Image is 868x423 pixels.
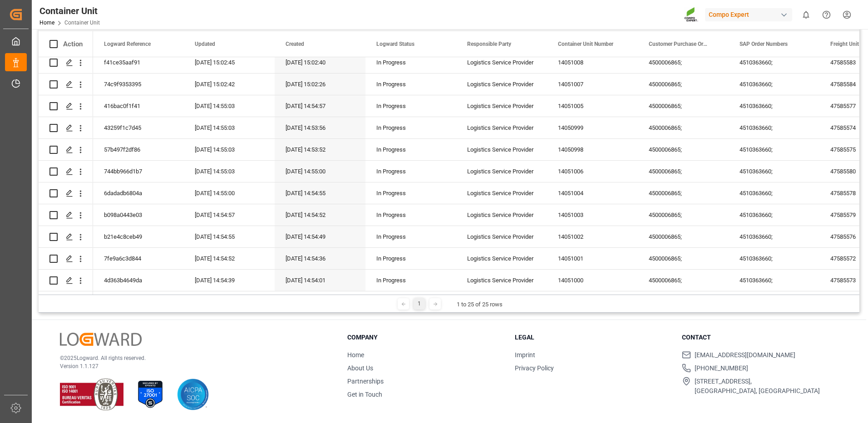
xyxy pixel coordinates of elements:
span: Logward Status [376,41,414,47]
div: 57b497f2df86 [93,139,184,160]
a: About Us [347,364,373,372]
div: 4500006865; [638,182,729,204]
div: In Progress [376,183,445,204]
div: In Progress [376,205,445,226]
div: b21e4c8ceb49 [93,226,184,247]
div: Press SPACE to select this row. [39,74,93,95]
p: © 2025 Logward. All rights reserved. [60,354,325,362]
div: 4500006865; [638,95,729,117]
div: Logistics Service Provider [456,52,547,73]
div: 4510363660; [729,204,819,226]
div: 4500006865; [638,139,729,160]
span: Created [286,41,304,47]
div: 7fe9a6c3d844 [93,248,184,269]
div: [DATE] 14:54:52 [275,204,365,226]
img: ISO 9001 & ISO 14001 Certification [60,379,123,410]
div: 4510363660; [729,74,819,95]
div: 14051005 [547,95,638,117]
img: AICPA SOC [177,379,209,410]
div: 43259f1c7d45 [93,117,184,138]
div: Logistics Service Provider [456,95,547,117]
div: Press SPACE to select this row. [39,182,93,204]
div: Press SPACE to select this row. [39,139,93,161]
div: In Progress [376,52,445,73]
div: In Progress [376,139,445,160]
div: [DATE] 15:02:42 [184,74,275,95]
div: Action [63,40,83,48]
h3: Legal [515,333,671,342]
div: 4510363660; [729,117,819,138]
div: 1 [414,298,425,310]
div: 14051001 [547,248,638,269]
h3: Company [347,333,503,342]
div: 1 to 25 of 25 rows [457,300,503,309]
div: [DATE] 14:54:49 [275,226,365,247]
div: In Progress [376,118,445,138]
div: In Progress [376,96,445,117]
div: 14051000 [547,270,638,291]
div: Press SPACE to select this row. [39,52,93,74]
div: Logistics Service Provider [456,139,547,160]
div: In Progress [376,270,445,291]
a: Home [347,351,364,359]
div: Press SPACE to select this row. [39,270,93,291]
div: Logistics Service Provider [456,117,547,138]
div: 416bac0f1f41 [93,95,184,117]
div: Press SPACE to select this row. [39,226,93,248]
div: 4510363660; [729,182,819,204]
div: In Progress [376,226,445,247]
div: Logistics Service Provider [456,270,547,291]
div: [DATE] 14:54:39 [184,270,275,291]
div: Press SPACE to select this row. [39,117,93,139]
div: Press SPACE to select this row. [39,95,93,117]
button: show 0 new notifications [796,5,816,25]
a: Get in Touch [347,391,382,398]
div: Logistics Service Provider [456,248,547,269]
a: Partnerships [347,378,384,385]
div: [DATE] 14:55:00 [275,161,365,182]
span: [STREET_ADDRESS], [GEOGRAPHIC_DATA], [GEOGRAPHIC_DATA] [695,377,820,396]
div: 744bb966d1b7 [93,161,184,182]
div: 4510363660; [729,226,819,247]
div: Logistics Service Provider [456,226,547,247]
div: 4d363b4649da [93,270,184,291]
div: 14050998 [547,139,638,160]
div: 4510363660; [729,95,819,117]
span: Responsible Party [467,41,511,47]
div: [DATE] 14:53:56 [275,117,365,138]
div: 14051002 [547,226,638,247]
div: [DATE] 15:02:26 [275,74,365,95]
div: [DATE] 15:02:40 [275,52,365,73]
div: In Progress [376,74,445,95]
div: 4500006865; [638,52,729,73]
div: 4500006865; [638,161,729,182]
div: [DATE] 14:54:01 [275,270,365,291]
a: Imprint [515,351,535,359]
img: Logward Logo [60,333,142,346]
div: 4500006865; [638,226,729,247]
div: [DATE] 14:54:57 [184,204,275,226]
div: 6dadadb6804a [93,182,184,204]
a: Privacy Policy [515,364,554,372]
div: 4510363660; [729,161,819,182]
div: [DATE] 14:55:03 [184,95,275,117]
div: 4500006865; [638,270,729,291]
span: Updated [195,41,215,47]
div: Press SPACE to select this row. [39,161,93,182]
div: [DATE] 14:55:03 [184,139,275,160]
div: Logistics Service Provider [456,74,547,95]
div: [DATE] 14:55:00 [184,182,275,204]
div: 4500006865; [638,74,729,95]
div: [DATE] 14:53:52 [275,139,365,160]
button: Help Center [816,5,837,25]
img: Screenshot%202023-09-29%20at%2010.02.21.png_1712312052.png [684,7,699,23]
span: SAP Order Numbers [740,41,788,47]
div: f41ce35aaf91 [93,52,184,73]
div: [DATE] 15:02:45 [184,52,275,73]
div: 4510363660; [729,270,819,291]
a: Home [39,20,54,26]
span: Logward Reference [104,41,151,47]
div: 4500006865; [638,248,729,269]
